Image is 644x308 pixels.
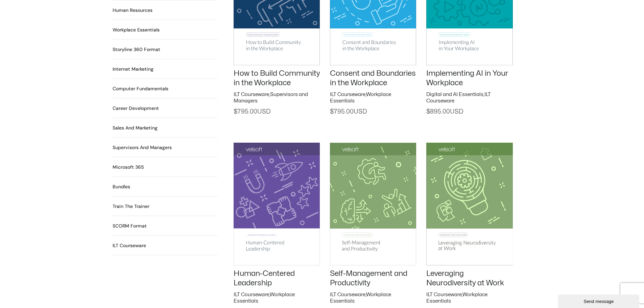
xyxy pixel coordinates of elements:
[113,26,160,33] a: Visit product category Workplace Essentials
[113,7,152,14] h2: Human Resources
[113,144,172,151] h2: Supervisors and Managers
[113,203,149,210] a: Visit product category Train the Trainer
[330,292,365,297] a: ILT Courseware
[558,293,641,308] iframe: chat widget
[113,242,146,249] a: Visit product category ILT Courseware
[426,270,504,287] a: Leveraging Neurodiversity at Work
[330,70,416,87] a: Consent and Boundaries in the Workplace
[113,164,144,171] h2: Microsoft 365
[113,144,172,151] a: Visit product category Supervisors and Managers
[113,66,153,73] a: Visit product category Internet Marketing
[113,66,153,73] h2: Internet Marketing
[113,85,168,92] h2: Computer Fundamentals
[234,92,308,104] a: Supervisors and Managers
[234,70,320,87] a: How to Build Community in the Workplace
[234,291,320,305] h2: ,
[113,105,159,112] h2: Career Development
[234,270,295,287] a: Human-Centered Leadership
[113,85,168,92] a: Visit product category Computer Fundamentals
[426,109,430,115] span: $
[113,183,130,190] a: Visit product category Bundles
[234,109,270,115] span: 795.00
[113,124,158,132] a: Visit product category Sales and Marketing
[426,92,483,97] a: Digital and AI Essentials
[113,222,147,230] a: Visit product category SCORM Format
[113,124,158,132] h2: Sales and Marketing
[426,70,508,87] a: Implementing AI in Your Workplace
[113,26,160,33] h2: Workplace Essentials
[234,92,269,97] a: ILT Courseware
[234,292,269,297] a: ILT Courseware
[234,91,320,104] h2: ,
[426,291,512,305] h2: ,
[426,109,463,115] span: 895.00
[113,222,147,230] h2: SCORM Format
[113,105,159,112] a: Visit product category Career Development
[330,91,416,104] h2: ,
[113,242,146,249] h2: ILT Courseware
[234,109,237,115] span: $
[330,291,416,305] h2: ,
[426,292,462,297] a: ILT Courseware
[113,7,152,14] a: Visit product category Human Resources
[113,46,160,53] a: Visit product category Storyline 360 Format
[113,203,149,210] h2: Train the Trainer
[330,92,365,97] a: ILT Courseware
[113,164,144,171] a: Visit product category Microsoft 365
[330,270,407,287] a: Self-Management and Productivity
[113,46,160,53] h2: Storyline 360 Format
[113,183,130,190] h2: Bundles
[426,91,512,104] h2: ,
[330,109,367,115] span: 795.00
[330,109,334,115] span: $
